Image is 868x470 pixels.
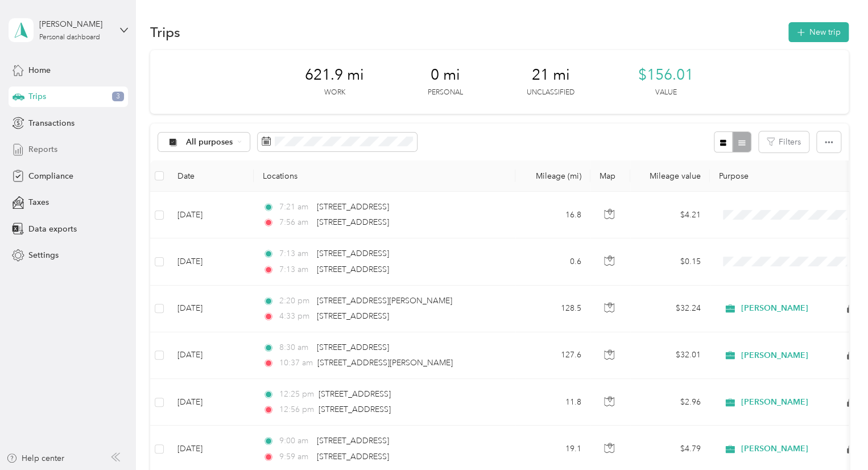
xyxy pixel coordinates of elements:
[168,286,254,332] td: [DATE]
[319,389,391,399] span: [STREET_ADDRESS]
[324,88,345,98] p: Work
[279,388,313,401] span: 12:25 pm
[788,22,849,42] button: New trip
[28,143,57,155] span: Reports
[279,357,312,369] span: 10:37 am
[319,405,391,414] span: [STREET_ADDRESS]
[655,88,677,98] p: Value
[515,379,590,426] td: 11.8
[28,223,77,235] span: Data exports
[168,238,254,285] td: [DATE]
[150,26,180,38] h1: Trips
[28,196,49,208] span: Taxes
[515,160,590,192] th: Mileage (mi)
[279,403,313,416] span: 12:56 pm
[630,379,710,426] td: $2.96
[741,444,808,454] span: [PERSON_NAME]
[6,452,64,464] button: Help center
[279,310,311,323] span: 4:33 pm
[39,18,110,30] div: [PERSON_NAME]
[317,343,389,352] span: [STREET_ADDRESS]
[317,265,389,274] span: [STREET_ADDRESS]
[186,138,233,146] span: All purposes
[279,295,311,307] span: 2:20 pm
[630,332,710,379] td: $32.01
[317,436,389,446] span: [STREET_ADDRESS]
[28,64,51,76] span: Home
[630,286,710,332] td: $32.24
[532,66,570,84] span: 21 mi
[515,286,590,332] td: 128.5
[515,332,590,379] td: 127.6
[279,263,311,276] span: 7:13 am
[317,202,389,212] span: [STREET_ADDRESS]
[630,160,710,192] th: Mileage value
[168,192,254,238] td: [DATE]
[527,88,574,98] p: Unclassified
[638,66,693,84] span: $156.01
[28,117,75,129] span: Transactions
[741,351,808,361] span: [PERSON_NAME]
[279,216,311,229] span: 7:56 am
[317,311,389,321] span: [STREET_ADDRESS]
[279,451,311,463] span: 9:59 am
[428,88,463,98] p: Personal
[630,238,710,285] td: $0.15
[168,332,254,379] td: [DATE]
[515,238,590,285] td: 0.6
[431,66,460,84] span: 0 mi
[112,92,124,102] span: 3
[28,90,46,102] span: Trips
[759,131,809,152] button: Filters
[317,358,453,368] span: [STREET_ADDRESS][PERSON_NAME]
[168,160,254,192] th: Date
[590,160,630,192] th: Map
[804,406,868,470] iframe: Everlance-gr Chat Button Frame
[317,249,389,258] span: [STREET_ADDRESS]
[317,217,389,227] span: [STREET_ADDRESS]
[630,192,710,238] td: $4.21
[305,66,364,84] span: 621.9 mi
[515,192,590,238] td: 16.8
[741,303,808,314] span: [PERSON_NAME]
[741,397,808,407] span: [PERSON_NAME]
[279,248,311,260] span: 7:13 am
[279,201,311,213] span: 7:21 am
[28,170,73,182] span: Compliance
[39,34,100,41] div: Personal dashboard
[279,435,311,447] span: 9:00 am
[317,296,452,306] span: [STREET_ADDRESS][PERSON_NAME]
[254,160,515,192] th: Locations
[28,249,59,261] span: Settings
[279,341,311,354] span: 8:30 am
[168,379,254,426] td: [DATE]
[317,452,389,461] span: [STREET_ADDRESS]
